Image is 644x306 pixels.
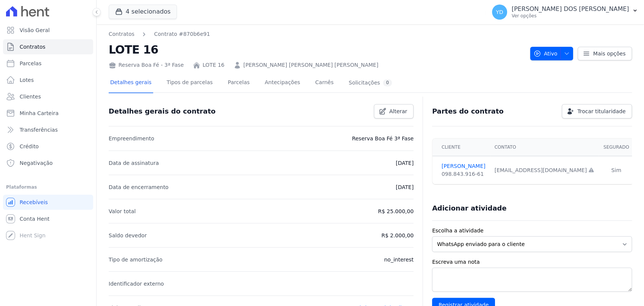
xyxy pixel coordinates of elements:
[593,50,626,57] span: Mais opções
[3,211,93,226] a: Conta Hent
[378,207,413,216] p: R$ 25.000,00
[109,5,177,19] button: 4 selecionados
[203,61,224,69] a: LOTE 16
[20,126,58,134] span: Transferências
[109,279,164,288] p: Identificador externo
[432,138,490,156] th: Cliente
[496,9,503,15] span: YD
[109,231,147,240] p: Saldo devedor
[3,39,93,54] a: Contratos
[562,104,632,118] a: Trocar titularidade
[384,255,413,264] p: no_interest
[109,30,134,38] a: Contratos
[374,104,414,118] a: Alterar
[432,204,506,213] h3: Adicionar atividade
[512,5,629,13] p: [PERSON_NAME] DOS [PERSON_NAME]
[3,56,93,71] a: Parcelas
[109,73,153,93] a: Detalhes gerais
[109,41,524,58] h2: LOTE 16
[314,73,335,93] a: Carnês
[109,158,159,168] p: Data de assinatura
[20,60,41,67] span: Parcelas
[154,30,210,38] a: Contrato #870b6e91
[599,138,633,156] th: Segurado
[226,73,251,93] a: Parcelas
[109,255,163,264] p: Tipo de amortização
[20,109,58,117] span: Minha Carteira
[20,215,49,223] span: Conta Hent
[490,138,599,156] th: Contato
[349,79,392,86] div: Solicitações
[530,47,573,60] button: Ativo
[352,134,413,143] p: Reserva Boa Fé 3ª Fase
[347,73,393,93] a: Solicitações0
[383,79,392,86] div: 0
[20,76,34,84] span: Lotes
[432,107,504,116] h3: Partes do contrato
[3,72,93,88] a: Lotes
[109,134,154,143] p: Empreendimento
[3,23,93,38] a: Visão Geral
[6,183,90,192] div: Plataformas
[432,258,632,266] label: Escreva uma nota
[109,61,184,69] div: Reserva Boa Fé - 3ª Fase
[3,89,93,104] a: Clientes
[577,108,626,115] span: Trocar titularidade
[441,170,485,178] div: 098.843.916-61
[109,107,215,116] h3: Detalhes gerais do contrato
[432,227,632,235] label: Escolha a atividade
[396,158,413,168] p: [DATE]
[263,73,302,93] a: Antecipações
[495,166,595,174] div: [EMAIL_ADDRESS][DOMAIN_NAME]
[20,143,39,150] span: Crédito
[20,43,45,51] span: Contratos
[3,122,93,137] a: Transferências
[20,198,48,206] span: Recebíveis
[533,47,558,60] span: Ativo
[165,73,214,93] a: Tipos de parcelas
[109,30,210,38] nav: Breadcrumb
[441,162,485,170] a: [PERSON_NAME]
[20,159,53,167] span: Negativação
[486,2,644,23] button: YD [PERSON_NAME] DOS [PERSON_NAME] Ver opções
[20,26,50,34] span: Visão Geral
[3,106,93,121] a: Minha Carteira
[109,183,169,192] p: Data de encerramento
[389,108,407,115] span: Alterar
[109,207,136,216] p: Valor total
[3,195,93,210] a: Recebíveis
[3,155,93,171] a: Negativação
[3,139,93,154] a: Crédito
[396,183,413,192] p: [DATE]
[512,13,629,19] p: Ver opções
[243,61,378,69] a: [PERSON_NAME] [PERSON_NAME] [PERSON_NAME]
[578,47,632,60] a: Mais opções
[109,30,524,38] nav: Breadcrumb
[20,93,41,100] span: Clientes
[381,231,413,240] p: R$ 2.000,00
[599,156,633,185] td: Sim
